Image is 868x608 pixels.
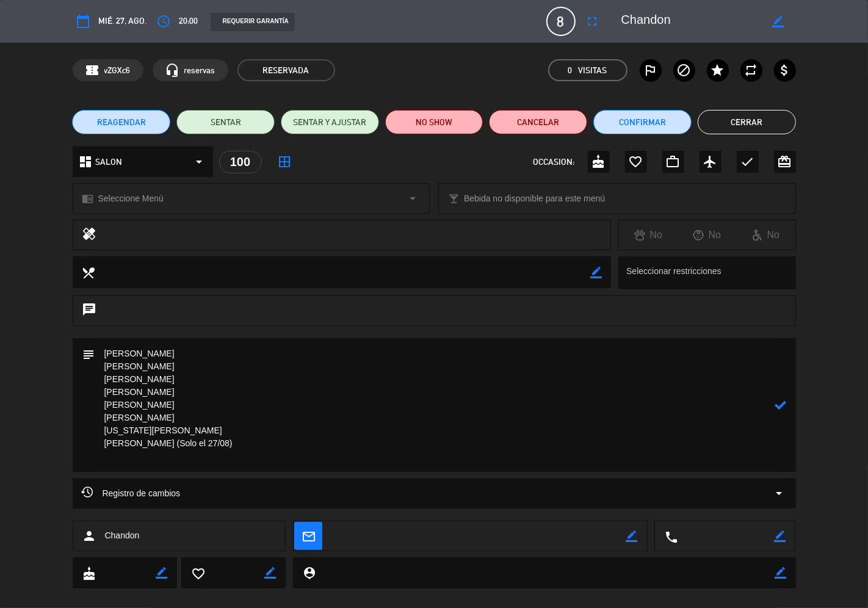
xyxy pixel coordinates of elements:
i: local_dining [82,266,95,279]
i: border_all [278,154,292,169]
i: border_color [626,530,638,542]
span: Seleccione Menú [98,192,164,206]
i: subject [82,347,95,361]
i: favorite_border [629,154,643,169]
i: dashboard [79,154,93,169]
div: No [736,227,795,243]
i: cake [591,154,606,169]
span: mié. 27, ago. [99,14,147,28]
i: person_pin [302,566,316,579]
i: card_giftcard [778,154,792,169]
i: attach_money [778,63,792,78]
div: REQUERIR GARANTÍA [211,13,295,31]
i: favorite_border [191,566,204,580]
i: arrow_drop_down [772,486,787,501]
i: person [82,529,97,543]
button: access_time [153,10,175,32]
div: No [678,227,736,243]
i: star [711,63,725,78]
button: NO SHOW [385,110,483,134]
em: Visitas [579,63,607,78]
i: local_phone [664,530,678,543]
i: headset_mic [165,63,180,78]
span: REAGENDAR [97,116,146,129]
i: chrome_reader_mode [82,193,94,204]
i: arrow_drop_down [192,154,207,169]
button: SENTAR [176,110,275,134]
div: No [619,227,678,243]
button: fullscreen [582,10,604,32]
i: cake [82,566,96,580]
button: calendar_today [73,10,95,32]
i: border_color [264,567,276,579]
span: OCCASION: [533,155,575,169]
i: border_color [774,530,786,542]
i: chat [82,302,97,319]
span: Registro de cambios [82,486,181,501]
span: 20:00 [179,14,198,28]
span: RESERVADA [237,59,335,81]
span: reservas [184,63,215,78]
button: Cerrar [698,110,796,134]
span: Bebida no disponible para este menú [464,192,605,206]
i: block [677,63,692,78]
i: border_color [590,267,602,278]
button: Confirmar [593,110,692,134]
span: 8 [546,7,576,36]
i: outlined_flag [643,63,658,78]
i: local_bar [448,193,460,204]
span: vZGXc6 [104,63,131,78]
button: Cancelar [489,110,587,134]
div: 100 [219,151,262,173]
i: healing [82,226,97,244]
i: check [740,154,755,169]
i: border_color [775,567,787,579]
i: border_color [772,16,784,27]
i: calendar_today [76,14,91,29]
i: border_color [156,567,167,579]
button: REAGENDAR [72,110,170,134]
button: SENTAR Y AJUSTAR [281,110,379,134]
i: fullscreen [585,14,600,29]
span: 0 [568,63,573,78]
i: repeat [744,63,759,78]
span: Chandon [105,529,140,543]
i: airplanemode_active [703,154,718,169]
i: access_time [157,14,172,29]
i: arrow_drop_down [405,191,420,206]
span: SALON [95,155,122,169]
i: work_outline [666,154,681,169]
i: mail_outline [302,529,315,543]
span: confirmation_number [85,63,100,78]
